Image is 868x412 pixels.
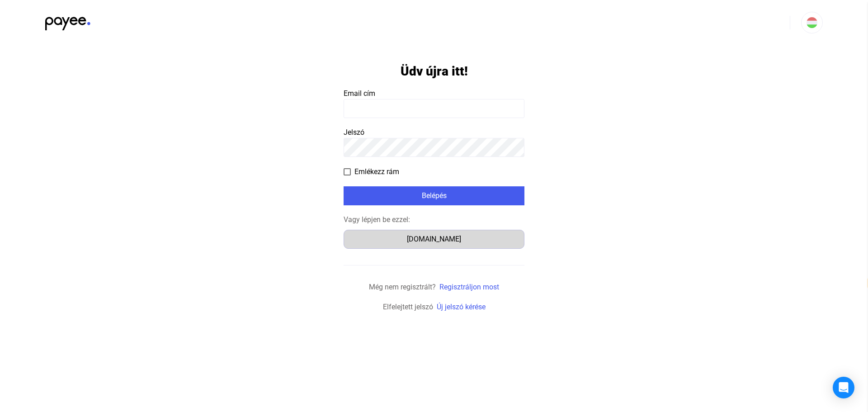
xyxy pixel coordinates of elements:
[439,283,499,291] a: Regisztráljon most
[344,186,524,205] button: Belépés
[344,214,524,225] div: Vagy lépjen be ezzel:
[344,89,375,98] span: Email cím
[401,63,468,79] h1: Üdv újra itt!
[344,128,364,137] span: Jelszó
[347,234,521,245] div: [DOMAIN_NAME]
[833,377,854,398] div: Open Intercom Messenger
[45,12,90,30] img: black-payee-blue-dot.svg
[344,230,524,249] button: [DOMAIN_NAME]
[369,283,436,291] span: Még nem regisztrált?
[354,166,399,177] span: Emlékezz rám
[801,12,823,33] button: HU
[807,17,817,28] img: HU
[437,303,486,311] a: Új jelszó kérése
[383,303,433,311] span: Elfelejtett jelszó
[346,190,522,201] div: Belépés
[344,235,524,243] a: [DOMAIN_NAME]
